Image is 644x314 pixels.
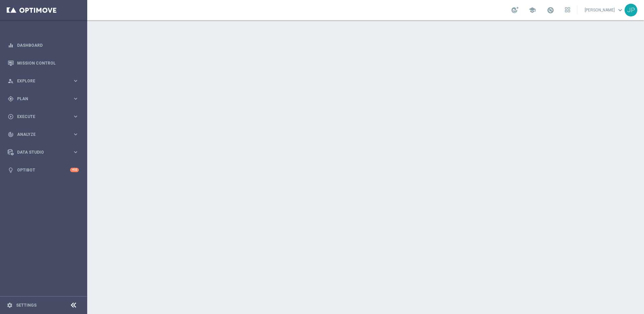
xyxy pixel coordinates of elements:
button: person_search Explore keyboard_arrow_right [7,78,79,84]
span: Plan [17,97,72,101]
div: Data Studio [8,149,72,155]
div: Mission Control [8,54,79,72]
a: [PERSON_NAME]keyboard_arrow_down [584,5,625,15]
button: Mission Control [7,61,79,66]
span: keyboard_arrow_down [616,6,624,14]
a: Optibot [17,161,70,179]
i: keyboard_arrow_right [72,113,79,120]
div: Analyze [8,131,72,138]
div: Execute [8,114,72,120]
i: lightbulb [8,167,14,173]
i: gps_fixed [8,96,14,102]
i: keyboard_arrow_right [72,78,79,84]
i: play_circle_outline [8,114,14,120]
span: Execute [17,115,72,119]
i: track_changes [8,131,14,138]
button: gps_fixed Plan keyboard_arrow_right [7,96,79,102]
i: keyboard_arrow_right [72,149,79,155]
i: settings [7,302,13,308]
i: keyboard_arrow_right [72,131,79,138]
span: Analyze [17,132,72,136]
button: track_changes Analyze keyboard_arrow_right [7,132,79,137]
a: Settings [16,303,37,307]
span: Data Studio [17,150,72,154]
div: Explore [8,78,72,84]
button: lightbulb Optibot +10 [7,167,79,173]
i: keyboard_arrow_right [72,95,79,102]
div: Dashboard [8,36,79,54]
div: JP [625,4,637,16]
div: Plan [8,96,72,102]
i: person_search [8,78,14,84]
button: Data Studio keyboard_arrow_right [7,150,79,155]
button: play_circle_outline Execute keyboard_arrow_right [7,114,79,119]
span: Explore [17,79,72,83]
a: Mission Control [17,54,79,72]
div: +10 [70,168,79,172]
div: Optibot [8,161,79,179]
button: equalizer Dashboard [7,43,79,48]
i: equalizer [8,42,14,48]
a: Dashboard [17,36,79,54]
span: school [529,6,536,14]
